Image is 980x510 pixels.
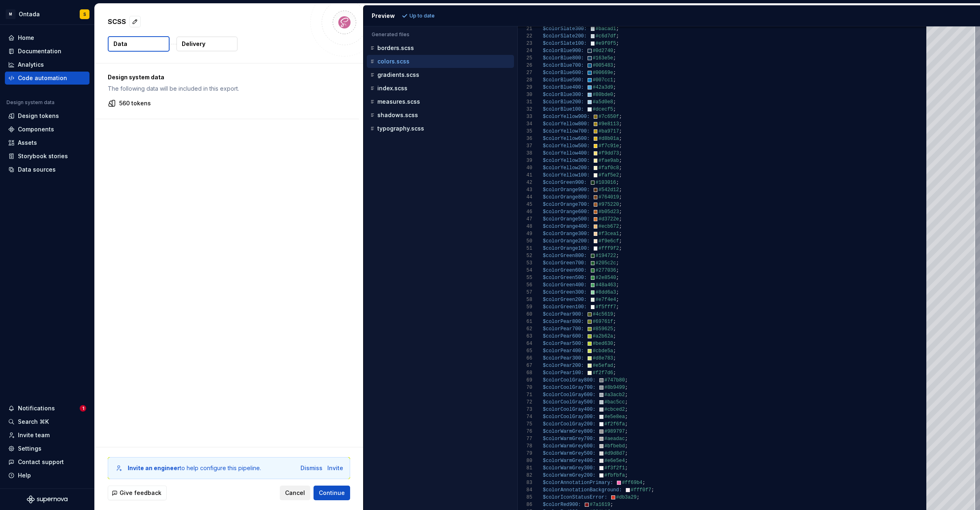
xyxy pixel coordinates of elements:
[518,245,532,252] div: 51
[543,85,584,90] span: $colorBlue400:
[625,385,628,390] span: ;
[518,230,532,238] div: 49
[543,333,584,339] span: $colorPear600:
[604,429,625,434] span: #989797
[18,166,56,174] div: Data sources
[518,76,532,84] div: 28
[518,47,532,54] div: 24
[619,246,622,251] span: ;
[619,231,622,237] span: ;
[599,231,619,237] span: #f3cea1
[367,57,514,66] button: colors.scss
[619,209,622,215] span: ;
[518,238,532,245] div: 50
[616,33,619,39] span: ;
[592,107,613,112] span: #dcecf5
[543,143,590,149] span: $colorYellow500:
[319,489,345,497] span: Continue
[518,201,532,208] div: 45
[18,139,37,147] div: Assets
[619,202,622,207] span: ;
[5,72,89,85] a: Code automation
[367,84,514,93] button: index.scss
[613,341,616,347] span: ;
[592,319,613,325] span: #69761f
[543,165,590,171] span: $colorYellow200:
[543,209,590,215] span: $colorOrange600:
[518,421,532,428] div: 75
[625,399,628,405] span: ;
[599,224,619,229] span: #ecb672
[518,362,532,369] div: 67
[625,414,628,420] span: ;
[604,385,625,390] span: #8b9499
[367,44,514,52] button: borders.scss
[619,187,622,193] span: ;
[18,431,50,439] div: Invite team
[604,377,625,383] span: #747b80
[596,268,616,273] span: #277036
[613,92,616,98] span: ;
[543,407,596,412] span: $colorCoolGray400:
[518,369,532,377] div: 68
[543,421,596,427] span: $colorCoolGray200:
[543,429,596,434] span: $colorWarmGrey800:
[5,415,89,428] button: Search ⌘K
[543,260,587,266] span: $colorGreen700:
[518,113,532,120] div: 33
[543,202,590,207] span: $colorOrange700:
[625,392,628,398] span: ;
[543,187,590,193] span: $colorOrange900:
[377,45,414,51] p: borders.scss
[596,304,616,310] span: #f5fff7
[599,172,619,178] span: #faf5e2
[543,150,590,156] span: $colorYellow400:
[613,326,616,332] span: ;
[616,297,619,303] span: ;
[5,442,89,455] a: Settings
[616,275,619,281] span: ;
[5,402,89,415] button: Notifications1
[518,142,532,150] div: 37
[377,125,424,132] p: typography.scss
[518,377,532,384] div: 69
[596,41,616,46] span: #e9f0f5
[83,11,86,17] div: S
[280,486,310,500] button: Cancel
[596,282,616,288] span: #48a463
[518,347,532,355] div: 65
[599,158,619,163] span: #fae9ab
[543,99,584,105] span: $colorBlue200:
[518,186,532,194] div: 43
[543,414,596,420] span: $colorCoolGray300:
[518,120,532,128] div: 34
[518,33,532,40] div: 22
[176,37,237,51] button: Delivery
[518,216,532,223] div: 47
[367,124,514,133] button: typography.scss
[543,41,587,46] span: $colorSlate100:
[543,268,587,273] span: $colorGreen600:
[616,26,619,32] span: ;
[613,348,616,354] span: ;
[518,84,532,91] div: 29
[5,123,89,136] a: Components
[625,377,628,383] span: ;
[596,33,616,39] span: #c6d7df
[596,275,616,281] span: #2e8540
[5,45,89,58] a: Documentation
[7,99,54,106] div: Design system data
[599,136,619,142] span: #d8b01a
[518,259,532,267] div: 53
[518,281,532,289] div: 56
[592,312,613,317] span: #4c5619
[518,157,532,164] div: 39
[543,436,596,442] span: $colorWarmGrey700:
[592,355,613,361] span: #d8e783
[599,194,619,200] span: #764019
[518,340,532,347] div: 64
[18,458,64,466] div: Contact support
[518,384,532,391] div: 70
[619,194,622,200] span: ;
[518,106,532,113] div: 32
